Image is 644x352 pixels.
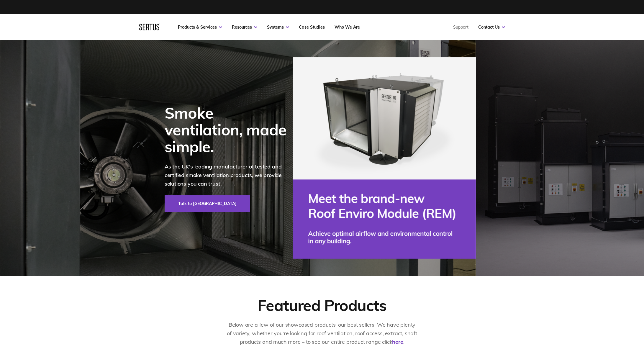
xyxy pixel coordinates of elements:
div: Smoke ventilation, made simple. [165,104,294,155]
a: Systems [267,24,289,30]
a: Products & Services [178,24,222,30]
p: As the UK's leading manufacturer of tested and certified smoke ventilation products, we provide s... [165,163,294,188]
a: Resources [232,24,257,30]
a: here [392,338,403,345]
a: Who We Are [335,24,360,30]
div: Featured Products [258,296,386,315]
a: Case Studies [299,24,325,30]
a: Support [453,24,468,30]
a: Contact Us [478,24,505,30]
p: Below are a few of our showcased products, our best sellers! We have plenty of variety, whether y... [226,321,418,346]
iframe: Chat Widget [614,324,644,352]
a: Talk to [GEOGRAPHIC_DATA] [165,195,250,212]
